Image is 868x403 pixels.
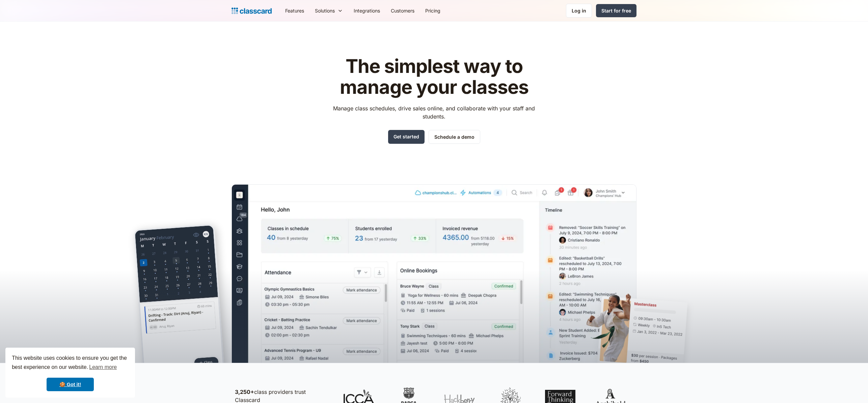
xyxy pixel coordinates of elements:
[385,3,420,18] a: Customers
[348,3,385,18] a: Integrations
[280,3,309,18] a: Features
[5,348,135,398] div: cookieconsent
[566,4,592,18] a: Log in
[47,378,94,391] a: dismiss cookie message
[232,6,272,16] a: home
[388,130,425,144] a: Get started
[572,7,586,14] div: Log in
[88,362,118,372] a: learn more about cookies
[327,104,541,120] p: Manage class schedules, drive sales online, and collaborate with your staff and students.
[596,4,636,17] a: Start for free
[429,130,480,144] a: Schedule a demo
[315,7,335,14] div: Solutions
[327,56,541,98] h1: The simplest way to manage your classes
[420,3,446,18] a: Pricing
[309,3,348,18] div: Solutions
[601,7,631,14] div: Start for free
[235,388,254,395] strong: 3,250+
[12,354,129,372] span: This website uses cookies to ensure you get the best experience on our website.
